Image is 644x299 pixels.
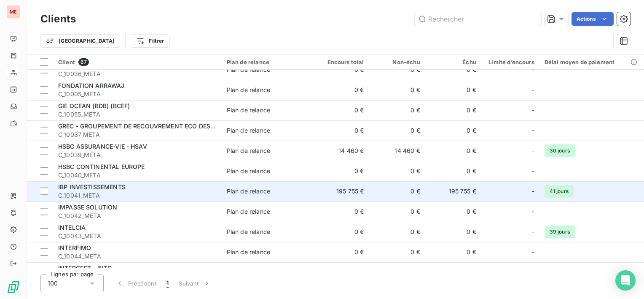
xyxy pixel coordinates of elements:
[369,60,425,80] td: 0 €
[58,252,217,261] span: C_10044_META
[369,80,425,100] td: 0 €
[58,224,86,231] span: INTELCIA
[313,100,369,120] td: 0 €
[227,228,270,236] div: Plan de relance
[545,59,639,65] div: Délai moyen de paiement
[425,100,481,120] td: 0 €
[58,232,217,240] span: C_10043_META
[425,141,481,161] td: 0 €
[110,275,161,292] button: Précédent
[58,191,217,200] span: C_10041_META
[369,141,425,161] td: 14 460 €
[58,122,244,130] span: GREC - GROUPEMENT DE RECOUVREMENT ECO DES CREANCES
[369,100,425,120] td: 0 €
[313,242,369,262] td: 0 €
[40,11,76,27] h3: Clients
[425,242,481,262] td: 0 €
[532,167,534,175] span: -
[572,12,614,26] button: Actions
[58,264,112,272] span: INTERGEST - INTG
[313,141,369,161] td: 14 460 €
[7,5,20,19] div: ME
[227,147,270,155] div: Plan de relance
[425,201,481,222] td: 0 €
[40,34,120,48] button: [GEOGRAPHIC_DATA]
[78,58,89,66] span: 67
[532,86,534,94] span: -
[161,275,174,292] button: 1
[227,207,270,216] div: Plan de relance
[313,120,369,141] td: 0 €
[545,226,575,238] span: 39 jours
[58,102,130,109] span: GIE OCEAN (BDB) (BCEF)
[425,222,481,242] td: 0 €
[532,228,534,236] span: -
[227,248,270,256] div: Plan de relance
[58,244,91,251] span: INTERFIMO
[227,59,308,65] div: Plan de relance
[430,59,476,65] div: Échu
[532,126,534,135] span: -
[425,80,481,100] td: 0 €
[486,59,534,65] div: Limite d’encours
[58,183,126,190] span: IBP INVESTISSEMENTS
[227,106,270,114] div: Plan de relance
[58,130,217,139] span: C_10037_META
[227,187,270,196] div: Plan de relance
[227,126,270,135] div: Plan de relance
[313,161,369,181] td: 0 €
[369,161,425,181] td: 0 €
[174,275,216,292] button: Suivant
[318,59,364,65] div: Encours total
[374,59,420,65] div: Non-échu
[425,181,481,201] td: 195 755 €
[313,80,369,100] td: 0 €
[131,34,169,48] button: Filtrer
[532,106,534,114] span: -
[58,110,217,119] span: C_10055_META
[425,262,481,283] td: 0 €
[425,161,481,181] td: 0 €
[7,280,20,294] img: Logo LeanPay
[532,248,534,256] span: -
[227,65,270,74] div: Plan de relance
[166,279,169,288] span: 1
[369,201,425,222] td: 0 €
[545,144,575,157] span: 30 jours
[545,185,574,198] span: 41 jours
[425,60,481,80] td: 0 €
[313,222,369,242] td: 0 €
[313,262,369,283] td: 0 €
[58,70,217,78] span: C_10036_META
[58,90,217,98] span: C_10005_META
[58,143,147,150] span: HSBC ASSURANCE-VIE - HSAV
[369,222,425,242] td: 0 €
[532,147,534,155] span: -
[227,86,270,94] div: Plan de relance
[313,201,369,222] td: 0 €
[369,262,425,283] td: 0 €
[227,167,270,175] div: Plan de relance
[313,181,369,201] td: 195 755 €
[615,270,636,291] div: Open Intercom Messenger
[425,120,481,141] td: 0 €
[58,59,75,65] span: Client
[48,279,58,288] span: 100
[58,151,217,159] span: C_10039_META
[415,12,541,26] input: Rechercher
[58,171,217,179] span: C_10040_META
[58,204,117,211] span: IMPASSE SOLUTION
[58,212,217,220] span: C_10042_META
[369,120,425,141] td: 0 €
[58,82,125,89] span: FONDATION ARRAWAJ
[532,187,534,196] span: -
[369,181,425,201] td: 0 €
[532,207,534,216] span: -
[313,60,369,80] td: 0 €
[369,242,425,262] td: 0 €
[532,65,534,74] span: -
[58,163,145,170] span: HSBC CONTINENTAL EUROPE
